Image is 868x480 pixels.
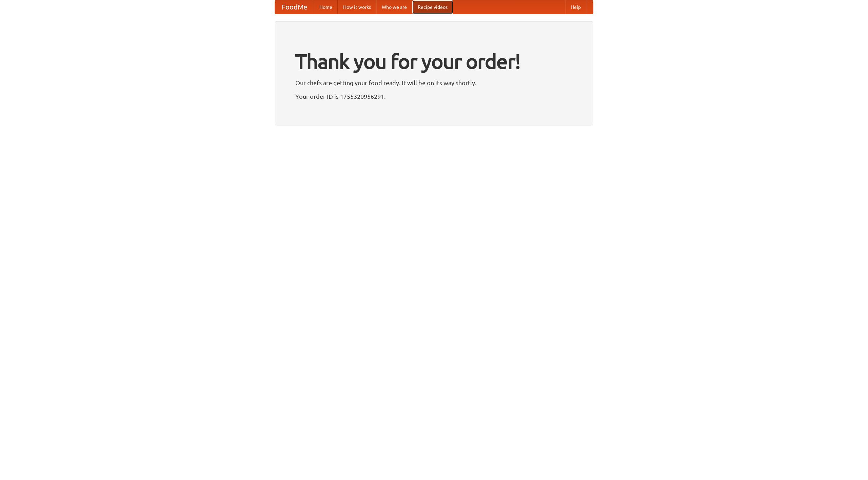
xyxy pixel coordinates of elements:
a: FoodMe [275,0,314,14]
a: Help [565,0,586,14]
h1: Thank you for your order! [295,45,573,78]
a: Home [314,0,338,14]
p: Your order ID is 1755320956291. [295,91,573,101]
a: How it works [338,0,376,14]
p: Our chefs are getting your food ready. It will be on its way shortly. [295,78,573,88]
a: Recipe videos [412,0,453,14]
a: Who we are [376,0,412,14]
